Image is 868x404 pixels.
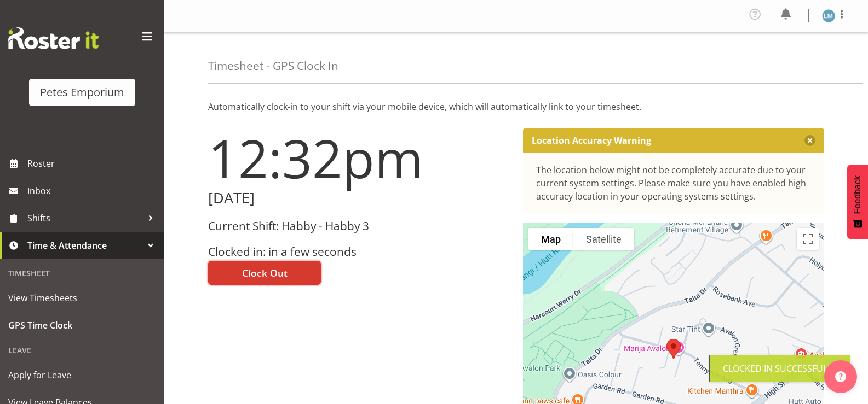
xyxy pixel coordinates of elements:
button: Show street map [528,228,573,250]
div: Leave [3,339,162,361]
p: Automatically clock-in to your shift via your mobile device, which will automatically link to you... [208,100,824,113]
a: Apply for Leave [3,361,162,389]
a: GPS Time Clock [3,312,162,339]
img: Rosterit website logo [8,27,99,49]
button: Toggle fullscreen view [797,228,819,250]
span: GPS Time Clock [8,317,156,333]
h3: Current Shift: Habby - Habby 3 [208,220,510,232]
span: Apply for Leave [8,367,156,383]
span: Roster [27,155,159,172]
img: lianne-morete5410.jpg [822,9,835,22]
div: The location below might not be completely accurate due to your current system settings. Please m... [536,163,812,203]
h2: [DATE] [208,190,510,207]
button: Close message [804,135,815,146]
div: Petes Emporium [40,84,124,101]
p: Location Accuracy Warning [532,135,651,146]
h3: Clocked in: in a few seconds [208,245,510,258]
span: Inbox [27,183,159,199]
h1: 12:32pm [208,128,510,188]
button: Clock Out [208,261,321,285]
button: Feedback - Show survey [847,165,868,239]
span: Time & Attendance [27,237,142,254]
span: Feedback [853,175,863,214]
div: Clocked in Successfully [723,362,837,375]
a: View Timesheets [3,284,162,312]
span: Clock Out [242,266,288,280]
div: Timesheet [3,262,162,284]
span: Shifts [27,210,142,226]
img: help-xxl-2.png [835,371,846,382]
button: Show satellite imagery [573,228,634,250]
span: View Timesheets [8,290,156,306]
h4: Timesheet - GPS Clock In [208,60,338,72]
